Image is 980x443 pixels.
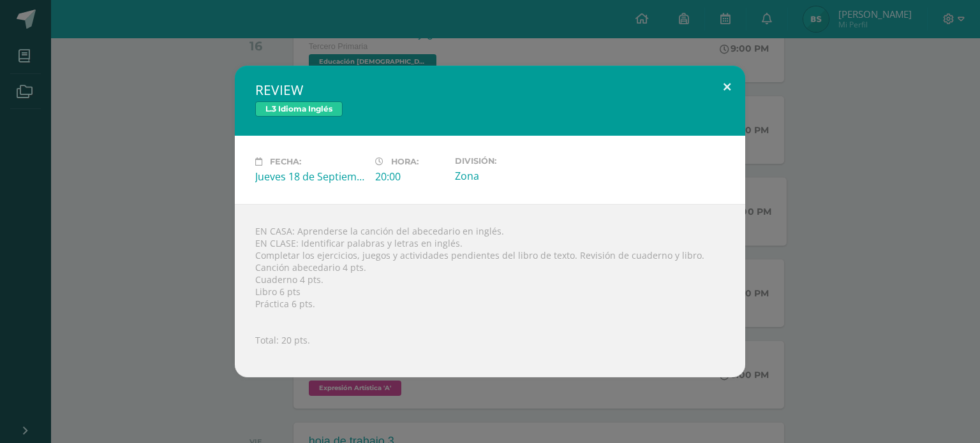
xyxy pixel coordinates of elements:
[270,157,301,166] span: Fecha:
[255,101,343,117] span: L.3 Idioma Inglés
[255,170,365,184] div: Jueves 18 de Septiembre
[255,81,725,99] h2: REVIEW
[455,169,565,183] div: Zona
[235,204,745,377] div: EN CASA: Aprenderse la canción del abecedario en inglés. EN CLASE: Identificar palabras y letras ...
[375,170,445,184] div: 20:00
[391,157,419,166] span: Hora:
[709,66,745,109] button: Close (Esc)
[455,156,565,166] label: División:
